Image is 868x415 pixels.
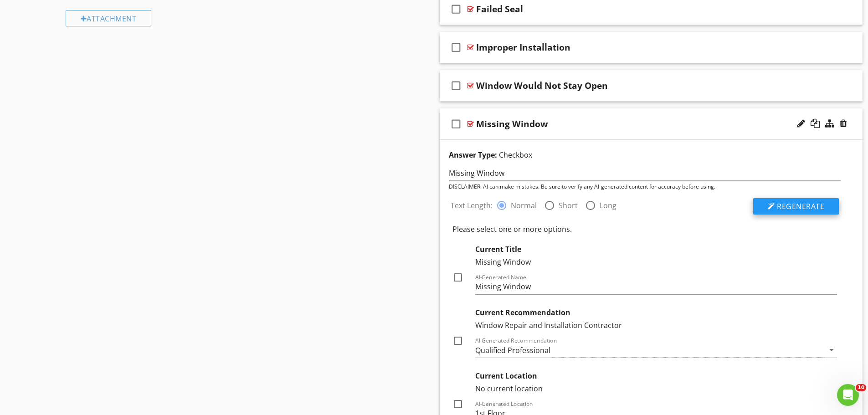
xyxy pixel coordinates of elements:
div: DISCLAIMER: AI can make mistakes. Be sure to verify any AI-generated content for accuracy before ... [449,183,841,191]
div: Attachment [66,10,152,26]
label: Short [559,201,578,210]
label: Long [600,201,616,210]
div: Current Title [475,244,837,256]
button: Regenerate [753,198,839,215]
iframe: Intercom live chat [837,384,859,406]
div: Current Location [475,367,837,383]
i: check_box_outline_blank [449,113,463,135]
i: check_box_outline_blank [449,75,463,97]
i: check_box_outline_blank [449,36,463,58]
input: Enter a few words (ex: leaky kitchen faucet) [449,166,841,181]
div: Window Would Not Stay Open [476,80,608,91]
div: Improper Installation [476,42,570,53]
i: arrow_drop_down [826,344,837,355]
label: Text Length: [451,200,496,211]
div: Missing Window [475,256,837,267]
span: Regenerate [777,201,824,211]
label: Normal [511,201,537,210]
span: Checkbox [499,150,532,160]
div: No current location [475,383,837,394]
div: Qualified Professional [475,346,550,354]
div: Window Repair and Installation Contractor [475,320,837,331]
div: Missing Window [476,118,548,129]
input: AI-Generated Name [475,279,837,294]
div: Current Recommendation [475,303,837,320]
div: Please select one or more options. [452,224,837,235]
div: Failed Seal [476,4,523,15]
strong: Answer Type: [449,150,497,160]
span: 10 [856,384,866,391]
